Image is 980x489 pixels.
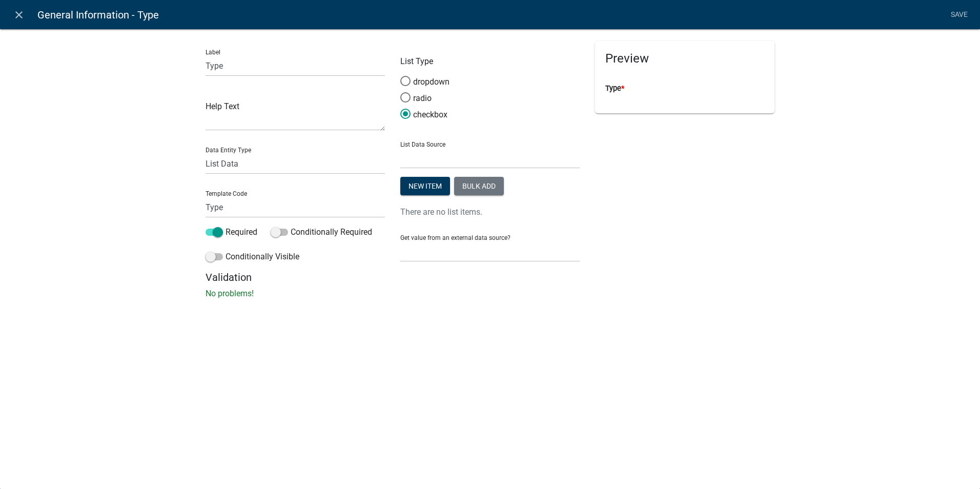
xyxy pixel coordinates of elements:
label: checkbox [400,109,447,121]
p: There are no list items. [400,206,580,218]
label: radio [400,92,432,105]
button: Bulk add [454,177,504,195]
span: General Information - Type [37,5,159,25]
p: No problems! [206,288,774,300]
label: Type [605,85,624,92]
label: Conditionally Required [271,226,372,238]
label: Conditionally Visible [206,251,299,263]
label: Required [206,226,257,238]
label: dropdown [400,76,450,88]
a: Save [946,5,972,25]
i: close [13,9,25,21]
h5: Validation [206,271,774,283]
button: New item [400,177,450,195]
h5: Preview [605,51,764,66]
p: List Type [400,55,580,68]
